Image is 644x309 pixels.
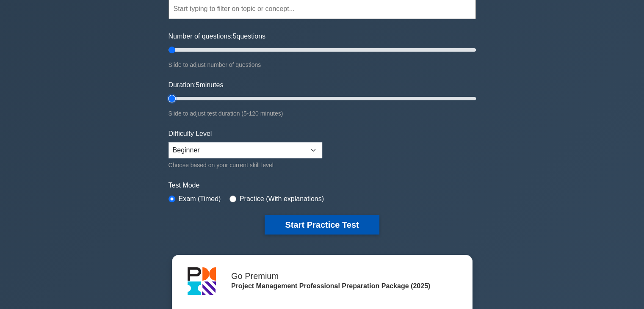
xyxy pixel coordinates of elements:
span: 5 [196,81,199,88]
label: Exam (Timed) [179,194,221,204]
span: 5 [233,33,237,40]
div: Choose based on your current skill level [169,160,322,170]
label: Number of questions: questions [169,31,265,41]
div: Slide to adjust number of questions [169,60,476,70]
button: Start Practice Test [265,215,379,235]
label: Difficulty Level [169,129,212,139]
div: Slide to adjust test duration (5-120 minutes) [169,108,476,119]
label: Duration: minutes [169,80,224,90]
label: Practice (With explanations) [240,194,324,204]
label: Test Mode [169,180,476,190]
